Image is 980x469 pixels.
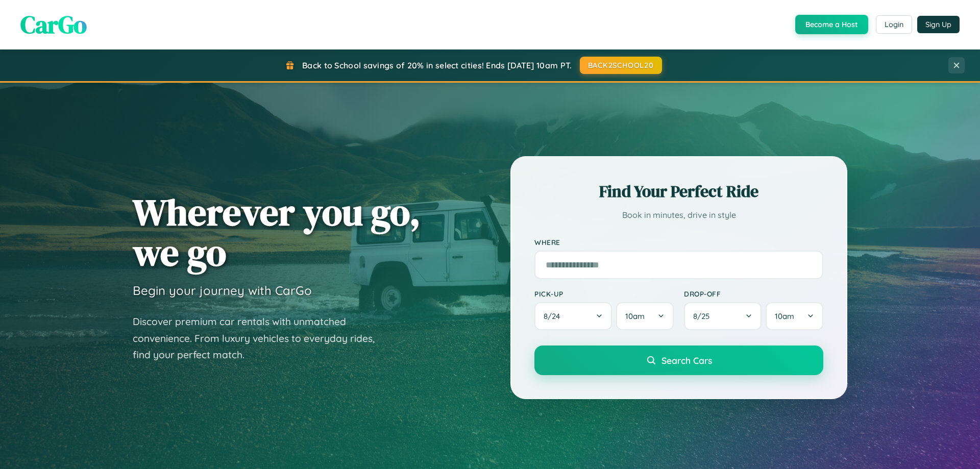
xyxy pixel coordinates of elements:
h1: Wherever you go, we go [133,192,421,273]
span: 10am [625,311,645,321]
button: 10am [766,302,823,330]
span: 8 / 25 [693,311,715,321]
button: Search Cars [534,345,823,375]
button: 10am [616,302,674,330]
button: BACK2SCHOOL20 [580,57,662,74]
button: 8/25 [684,302,762,330]
span: Back to School savings of 20% in select cities! Ends [DATE] 10am PT. [302,60,572,70]
span: 10am [775,311,794,321]
span: Search Cars [661,355,712,366]
p: Discover premium car rentals with unmatched convenience. From luxury vehicles to everyday rides, ... [133,313,388,363]
button: Login [876,15,912,34]
label: Pick-up [534,289,674,298]
button: 8/24 [534,302,612,330]
label: Where [534,238,823,246]
p: Book in minutes, drive in style [534,208,823,223]
label: Drop-off [684,289,823,298]
span: 8 / 24 [544,311,565,321]
button: Become a Host [795,15,868,34]
span: CarGo [20,8,87,41]
button: Sign Up [917,16,960,33]
h2: Find Your Perfect Ride [534,180,823,203]
h3: Begin your journey with CarGo [133,283,312,298]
